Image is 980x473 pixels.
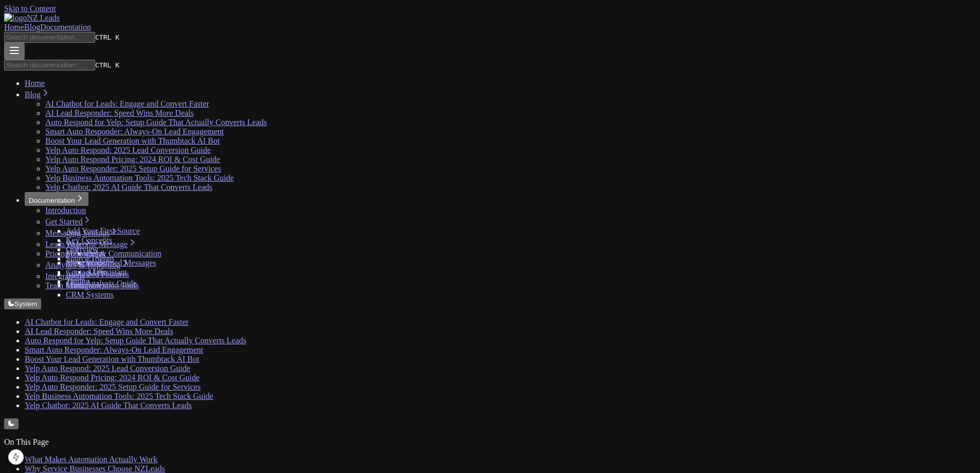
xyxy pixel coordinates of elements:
a: Yelp Auto Respond Pricing: 2024 ROI & Cost Guide [45,155,220,164]
a: Yelp Auto Respond: 2025 Lead Conversion Guide [25,364,190,373]
img: logo [4,13,27,23]
a: Messages & Communication [66,249,162,258]
a: Boost Your Lead Generation with Thumbtack AI Bot [45,136,220,145]
a: Smart Auto Responder: Always-On Lead Engagement [45,127,224,136]
a: Advanced Features [66,270,129,278]
a: Boost Your Lead Generation with Thumbtack AI Bot [25,355,199,363]
a: Pricing [45,249,69,258]
a: Documentation [40,23,91,31]
a: Leads Page [45,240,92,249]
a: Yelp Business Automation Tools: 2025 Tech Stack Guide [45,173,234,182]
button: Change theme [4,418,19,429]
a: Home [25,79,45,87]
a: CRM Systems [66,290,114,299]
p: On This Page [4,437,976,447]
a: AI Chatbot for Leads: Engage and Convert Faster [25,318,189,326]
a: Smart Auto Responder: Always-On Lead Engagement [25,345,203,354]
a: Auto Respond for Yelp: Setup Guide That Actually Converts Leads [25,336,246,345]
a: Analytics & Reporting [45,260,130,269]
a: Get Started [45,217,92,226]
a: AI Chatbot for Leads: Engage and Convert Faster [45,99,209,108]
button: Documentation [25,192,88,206]
a: Integrations [45,272,94,281]
a: Predefined Messages [86,258,156,267]
a: Home [4,23,24,31]
a: AI Lead Responder: Speed Wins More Deals [45,109,194,117]
input: Search documentation… [4,60,95,71]
a: Blog [25,90,50,99]
a: Team Management [45,281,109,290]
a: Introduction [45,206,86,215]
a: Chart Analysis Guide [66,279,137,288]
a: Yelp Auto Respond: 2025 Lead Conversion Guide [45,146,211,154]
kbd: CTRL K [95,61,119,69]
a: Yelp Auto Respond Pricing: 2024 ROI & Cost Guide [25,373,200,382]
a: Auto Respond for Yelp: Setup Guide That Actually Converts Leads [45,118,267,127]
a: What Makes Automation Actually Work [25,455,157,464]
span: NZ Leads [27,13,60,22]
button: Menu [4,43,25,60]
a: Yelp Chatbot: 2025 AI Guide That Converts Leads [25,401,192,410]
kbd: CTRL K [95,33,119,41]
a: Yelp Auto Responder: 2025 Setup Guide for Services [45,164,221,173]
a: Blog [24,23,40,31]
a: AI Lead Responder: Speed Wins More Deals [25,327,173,336]
a: Why Service Businesses Choose NZLeads [25,464,165,473]
input: Search documentation… [4,32,95,43]
a: Welcome Message [66,240,137,249]
a: Yelp Business Automation Tools: 2025 Tech Stack Guide [25,392,213,400]
a: Yelp Chatbot: 2025 AI Guide That Converts Leads [45,183,212,191]
a: Yelp Auto Responder: 2025 Setup Guide for Services [25,382,201,391]
button: System [4,299,41,309]
a: Home page [4,13,976,23]
a: Messaging Settings [45,229,119,237]
a: Skip to Content [4,4,56,13]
